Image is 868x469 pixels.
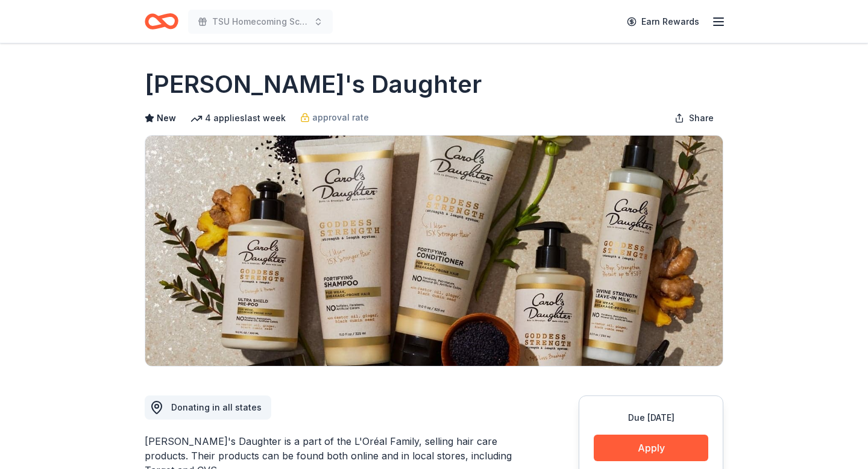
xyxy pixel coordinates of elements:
[620,11,706,33] a: Earn Rewards
[665,106,723,130] button: Share
[689,111,714,125] span: Share
[145,136,723,366] img: Image for Carol's Daughter
[145,68,482,101] h1: [PERSON_NAME]'s Daughter
[312,110,369,125] span: approval rate
[594,435,708,461] button: Apply
[212,14,309,29] span: TSU Homecoming Scholarship Fundraiser
[145,7,178,36] a: Home
[171,402,262,412] span: Donating in all states
[300,110,369,125] a: approval rate
[594,411,708,425] div: Due [DATE]
[157,111,176,125] span: New
[190,111,286,125] div: 4 applies last week
[188,10,333,34] button: TSU Homecoming Scholarship Fundraiser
